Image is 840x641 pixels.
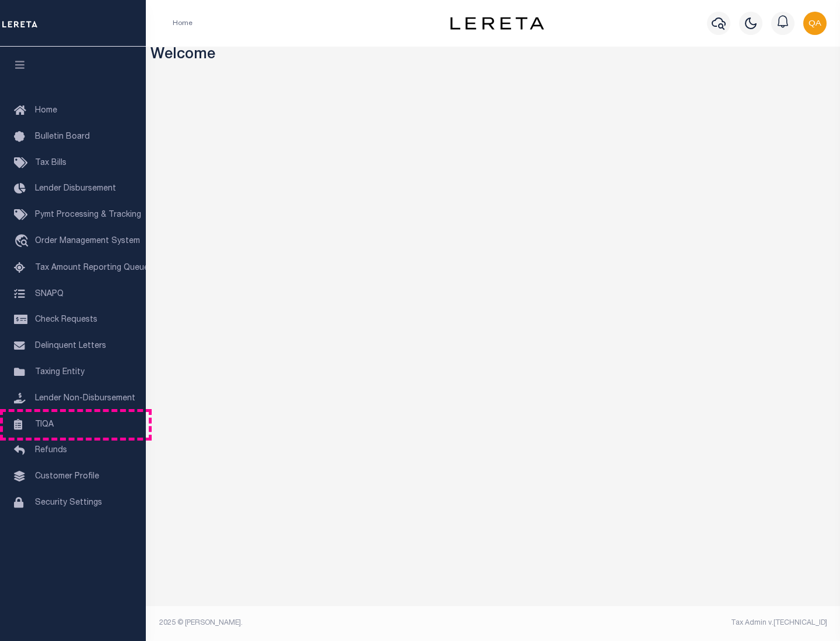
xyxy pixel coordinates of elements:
[803,12,827,35] img: svg+xml;base64,PHN2ZyB4bWxucz0iaHR0cDovL3d3dy53My5vcmcvMjAwMC9zdmciIHBvaW50ZXItZXZlbnRzPSJub25lIi...
[35,133,90,141] span: Bulletin Board
[35,420,54,428] span: TIQA
[35,395,135,403] span: Lender Non-Disbursement
[35,185,116,193] span: Lender Disbursement
[35,290,64,298] span: SNAPQ
[35,499,102,507] span: Security Settings
[35,473,99,481] span: Customer Profile
[150,47,836,65] h3: Welcome
[35,316,97,324] span: Check Requests
[35,368,85,376] span: Taxing Entity
[450,17,544,30] img: logo-dark.svg
[35,107,57,115] span: Home
[14,234,33,249] i: travel_explore
[35,237,140,245] span: Order Management System
[35,342,106,350] span: Delinquent Letters
[173,18,192,29] li: Home
[35,159,66,167] span: Tax Bills
[502,618,827,628] div: Tax Admin v.[TECHNICAL_ID]
[35,446,67,455] span: Refunds
[150,618,494,628] div: 2025 © [PERSON_NAME].
[35,211,141,219] span: Pymt Processing & Tracking
[35,264,149,272] span: Tax Amount Reporting Queue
